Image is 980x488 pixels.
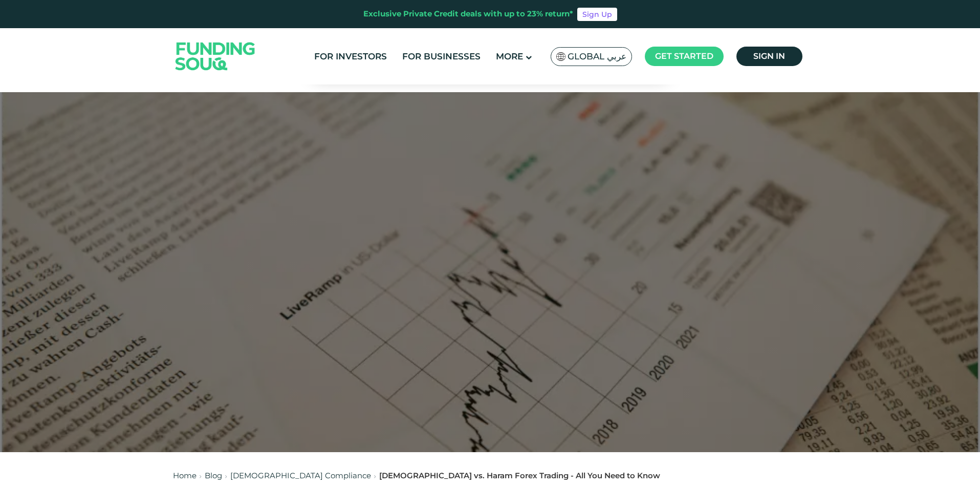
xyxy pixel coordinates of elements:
[753,51,785,61] span: Sign in
[363,8,573,20] div: Exclusive Private Credit deals with up to 23% return*
[165,30,266,82] img: Logo
[568,51,626,62] span: Global عربي
[556,52,565,61] img: SA Flag
[312,48,389,65] a: For Investors
[205,471,222,480] a: Blog
[496,51,523,61] span: More
[173,471,197,480] a: Home
[736,47,802,66] a: Sign in
[655,51,713,61] span: Get started
[230,471,371,480] a: [DEMOGRAPHIC_DATA] Compliance
[577,8,617,21] a: Sign Up
[379,470,660,482] div: [DEMOGRAPHIC_DATA] vs. Haram Forex Trading - All You Need to Know
[400,48,483,65] a: For Businesses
